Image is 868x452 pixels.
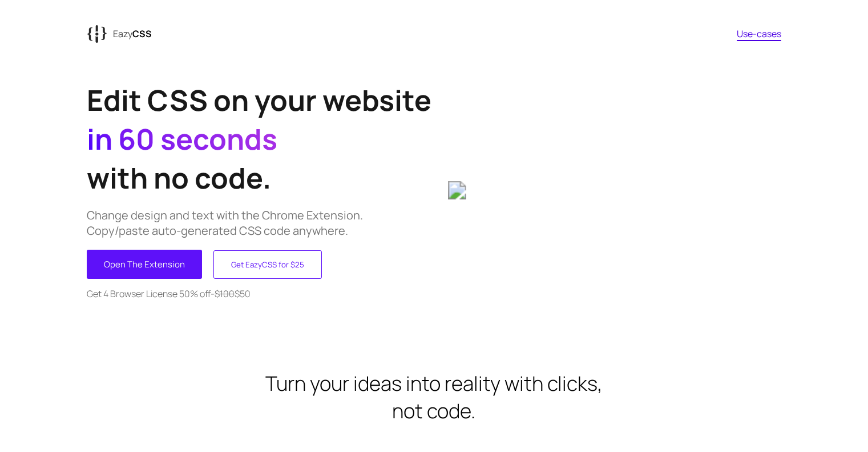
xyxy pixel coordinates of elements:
span: in 60 seconds [87,119,277,158]
span: Get 4 Browser License 50% off [87,287,211,300]
p: - $50 [87,287,434,300]
a: {{EazyCSS [87,21,152,46]
tspan: { [87,24,95,42]
tspan: { [99,26,107,43]
button: Open The Extension [87,250,202,279]
strike: $100 [215,287,235,300]
p: Change design and text with the Chrome Extension. Copy/paste auto-generated CSS code anywhere. [87,207,434,238]
a: Use-cases [737,27,781,40]
h1: Edit CSS on your website with no code. [87,81,434,197]
span: CSS [132,27,152,40]
p: Eazy [113,27,152,40]
button: Get EazyCSS for $25 [213,250,322,279]
h2: Turn your ideas into reality with clicks, not code. [260,370,607,425]
img: 6b047dab-316a-43c3-9607-f359b430237e_aasl3q.gif [448,181,781,199]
